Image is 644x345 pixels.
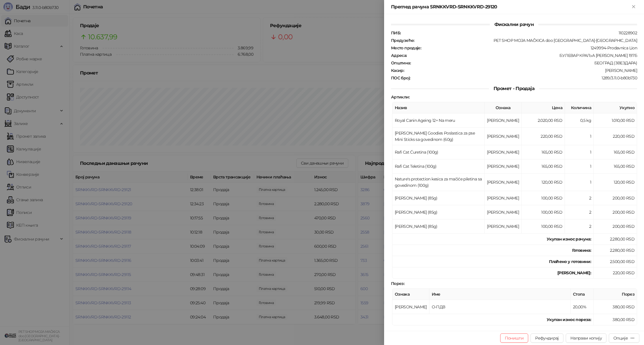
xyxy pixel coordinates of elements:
td: 1 [565,128,594,145]
strong: Готовина : [572,248,591,253]
td: 0,5 kg [565,113,594,128]
div: 1249994-Prodavnica Lion [422,45,638,51]
td: 200,00 RSD [594,219,637,234]
strong: Артикли : [391,94,410,100]
td: 200,00 RSD [594,205,637,219]
td: 1 [565,159,594,174]
td: [PERSON_NAME] (85g) [392,205,485,219]
td: 1 [565,145,594,159]
td: 165,00 RSD [594,159,637,174]
td: [PERSON_NAME] [485,128,522,145]
td: 220,00 RSD [522,128,565,145]
strong: Плаћено у готовини: [549,259,591,264]
td: 100,00 RSD [522,191,565,205]
td: [PERSON_NAME] [485,191,522,205]
th: Назив [392,102,485,113]
strong: Укупан износ рачуна : [547,236,591,242]
td: 120,00 RSD [594,174,637,191]
strong: Предузеће : [391,38,414,43]
td: 165,00 RSD [522,145,565,159]
td: 2.020,00 RSD [522,113,565,128]
th: Цена [522,102,565,113]
button: Close [630,3,637,10]
td: 220,00 RSD [594,128,637,145]
th: Име [429,289,571,300]
td: 1.010,00 RSD [594,113,637,128]
button: Поништи [500,333,528,343]
th: Ознака [485,102,522,113]
strong: ПИБ : [391,30,401,36]
strong: [PERSON_NAME]: [557,270,591,275]
td: [PERSON_NAME] [485,159,522,174]
th: Укупно [594,102,637,113]
span: Промет - Продаја [489,86,539,91]
td: 200,00 RSD [594,191,637,205]
strong: Место продаје : [391,45,421,51]
div: 1289/3.11.0-b80b730 [411,75,638,81]
th: Количина [565,102,594,113]
div: PET SHOP MOJA MAČKICA doo [GEOGRAPHIC_DATA]-[GEOGRAPHIC_DATA] [415,38,638,43]
td: 100,00 RSD [522,219,565,234]
td: [PERSON_NAME] [392,300,429,314]
td: 100,00 RSD [522,205,565,219]
strong: Порез : [391,281,404,286]
td: 165,00 RSD [594,145,637,159]
td: Royal Canin Ageing 12+ Na meru [392,113,485,128]
td: [PERSON_NAME] Goodies Poslastica za pse Mini Sticks sa govedinom (60g) [392,128,485,145]
td: 1 [565,174,594,191]
button: Опције [609,333,639,343]
td: Rafi Cat Teletina (100g) [392,159,485,174]
th: Стопа [571,289,594,300]
div: [PERSON_NAME] [405,68,638,73]
td: 2.500,00 RSD [594,256,637,267]
th: Ознака [392,289,429,300]
div: Опције [613,335,628,341]
div: 110228902 [401,30,638,36]
td: [PERSON_NAME] [485,145,522,159]
td: [PERSON_NAME] (85g) [392,219,485,234]
button: Рефундирај [531,333,563,343]
td: 380,00 RSD [594,300,637,314]
td: Rafi Cat Ćuretina (100g) [392,145,485,159]
strong: Касир : [391,68,404,73]
td: 380,00 RSD [594,314,637,325]
td: [PERSON_NAME] [485,174,522,191]
td: 120,00 RSD [522,174,565,191]
div: [DATE] 12:34:23 [416,330,638,335]
td: 220,00 RSD [594,267,637,279]
strong: ПОС број : [391,75,410,81]
td: [PERSON_NAME] [485,205,522,219]
td: [PERSON_NAME] (85g) [392,191,485,205]
td: 2.280,00 RSD [594,234,637,245]
div: БУЛЕВАР КРАЉА [PERSON_NAME] 197Б [407,53,638,58]
td: 2.280,00 RSD [594,245,637,256]
td: 2 [565,191,594,205]
strong: ПФР време : [391,330,415,335]
span: Направи копију [570,335,602,341]
td: 2 [565,205,594,219]
td: 165,00 RSD [522,159,565,174]
th: Порез [594,289,637,300]
td: [PERSON_NAME] [485,113,522,128]
td: Nature's protection kesica za mačiće piletina sa govedinom (100g) [392,174,485,191]
div: Преглед рачуна SRNKKVRD-SRNKKVRD-29120 [391,3,630,10]
span: Фискални рачун [490,22,538,27]
div: БЕОГРАД (ЗВЕЗДАРА) [411,60,638,66]
button: Направи копију [566,333,606,343]
strong: Укупан износ пореза: [547,317,591,322]
td: 2 [565,219,594,234]
strong: Општина : [391,60,411,66]
td: 20,00% [571,300,594,314]
strong: Адреса : [391,53,407,58]
td: [PERSON_NAME] [485,219,522,234]
td: О-ПДВ [429,300,571,314]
